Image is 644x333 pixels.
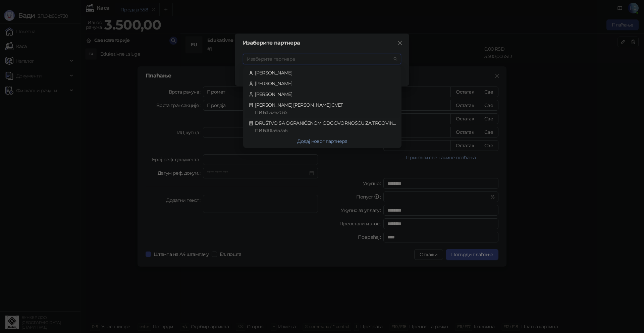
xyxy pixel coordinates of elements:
[397,40,402,46] span: close
[266,109,287,115] span: 113262035
[255,127,266,133] span: ПИБ :
[249,119,396,134] div: DRUŠTVO SA OGRANIČENOM ODGOVORNOŠĆU ZA TRGOVINU I USLUGE [PERSON_NAME] [PERSON_NAME]
[249,101,396,116] div: [PERSON_NAME] [PERSON_NAME] CVET
[266,127,287,133] span: 101595356
[249,91,396,98] div: [PERSON_NAME]
[245,136,400,147] button: Додај новог партнера
[243,40,401,46] div: Изаберите партнера
[249,80,396,87] div: [PERSON_NAME]
[394,38,405,48] button: Close
[255,109,266,115] span: ПИБ :
[249,69,396,76] div: [PERSON_NAME]
[394,40,405,46] span: Close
